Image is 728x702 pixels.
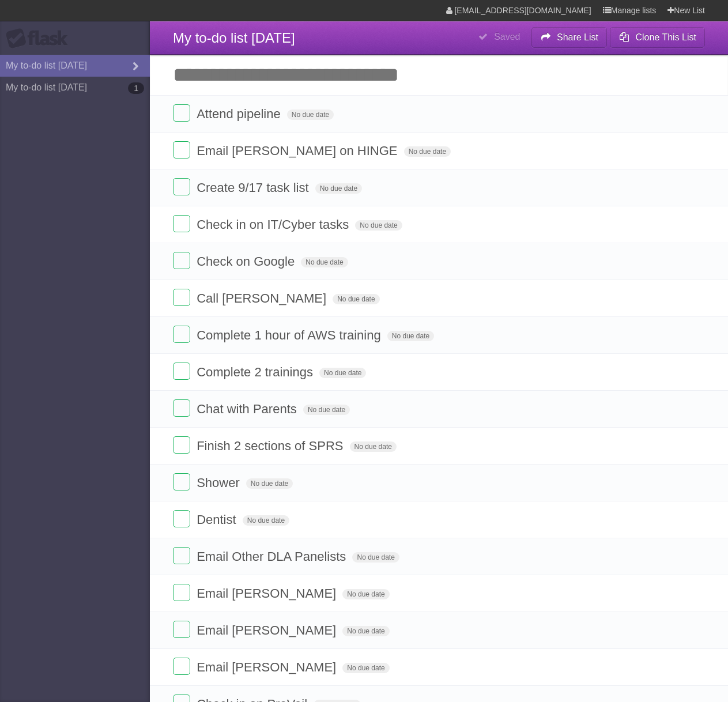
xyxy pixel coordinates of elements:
[173,326,190,343] label: Done
[197,402,300,416] span: Chat with Parents
[173,399,190,417] label: Done
[6,28,75,49] div: Flask
[197,328,384,342] span: Complete 1 hour of AWS training
[173,141,190,158] label: Done
[173,252,190,269] label: Done
[197,217,352,232] span: Check in on IT/Cyber tasks
[197,107,284,121] span: Attend pipeline
[197,660,339,674] span: Email [PERSON_NAME]
[173,178,190,195] label: Done
[197,144,400,158] span: Email [PERSON_NAME] on HINGE
[246,478,293,489] span: No due date
[303,405,350,415] span: No due date
[342,626,389,636] span: No due date
[173,658,190,675] label: Done
[197,586,339,601] span: Email [PERSON_NAME]
[494,32,520,41] b: Saved
[531,27,608,48] button: Share List
[342,589,389,599] span: No due date
[387,331,434,341] span: No due date
[350,441,397,452] span: No due date
[173,104,190,122] label: Done
[197,180,311,195] span: Create 9/17 task list
[197,475,243,490] span: Shower
[197,254,297,269] span: Check on Google
[197,291,329,305] span: Call [PERSON_NAME]
[243,515,289,526] span: No due date
[173,215,190,232] label: Done
[173,436,190,454] label: Done
[315,183,362,194] span: No due date
[355,220,402,231] span: No due date
[173,289,190,306] label: Done
[333,294,379,304] span: No due date
[287,110,334,120] span: No due date
[404,146,451,157] span: No due date
[197,623,339,637] span: Email [PERSON_NAME]
[173,621,190,638] label: Done
[610,27,705,48] button: Clone This List
[635,32,696,42] b: Clone This List
[352,552,399,563] span: No due date
[173,473,190,490] label: Done
[173,510,190,527] label: Done
[173,363,190,380] label: Done
[173,547,190,564] label: Done
[173,30,295,46] span: My to-do list [DATE]
[197,365,316,379] span: Complete 2 trainings
[197,512,239,527] span: Dentist
[197,549,349,564] span: Email Other DLA Panelists
[342,663,389,673] span: No due date
[128,82,144,94] b: 1
[557,32,598,42] b: Share List
[301,257,348,267] span: No due date
[197,439,346,453] span: Finish 2 sections of SPRS
[319,368,366,378] span: No due date
[173,584,190,601] label: Done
